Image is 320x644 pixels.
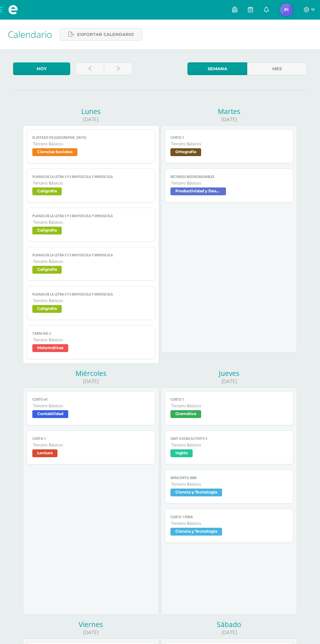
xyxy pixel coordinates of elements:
span: PLANAS DE LA LETRA S y s mayúscula y minúscula [32,292,149,297]
a: PLANAS DE LA LETRA S y s mayúscula y minúsculaTercero BásicosCaligrafía [27,247,155,281]
div: [DATE] [23,378,159,385]
span: Tercero Básicos [33,259,149,264]
div: Miércoles [23,369,159,378]
div: Lunes [23,107,159,116]
span: minicorto 2608 [170,476,287,480]
div: [DATE] [161,116,297,123]
span: Caligrafía [32,227,62,234]
span: Inglés [170,449,193,457]
span: Exportar calendario [77,28,134,40]
a: minicorto 2608Tercero BásicosCiencia y Tecnología [165,470,293,504]
span: Lectura [32,449,57,457]
span: Tercero Básicos [33,442,149,448]
a: PLANAS DE LA LETRA S y s mayúscula y minúsculaTercero BásicosCaligrafía [27,169,155,202]
span: Tercero Básicos [171,141,287,147]
a: Corto 1 feriaTercero BásicosCiencia y Tecnología [165,509,293,543]
a: El Estado de [GEOGRAPHIC_DATA]Tercero BásicosCiencias Sociales [27,129,155,163]
span: Tercero Básicos [33,298,149,303]
div: Sábado [161,620,297,629]
a: RECURSOS BIODEGRADABLESTercero BásicosProductividad y Desarrollo [165,169,293,202]
a: Tarea No.2Tercero BásicosMatemáticas [27,325,155,359]
div: [DATE] [23,116,159,123]
span: Tercero Básicos [33,337,149,343]
a: Mes [247,62,307,75]
img: 34c024cd673641ed789563b5c4db78d8.png [280,3,293,16]
span: Unit 4 Zone Activity 4 [170,437,287,441]
div: Jueves [161,369,297,378]
div: Viernes [23,620,159,629]
div: Martes [161,107,297,116]
a: Corto #1Tercero BásicosContabilidad [27,391,155,425]
span: Tercero Básicos [33,403,149,409]
div: [DATE] [23,629,159,636]
span: Tercero Básicos [171,521,287,526]
span: Ortografía [170,148,201,156]
a: Exportar calendario [60,28,142,41]
span: Corto 1 [170,397,287,402]
span: PLANAS DE LA LETRA S y s mayúscula y minúscula [32,175,149,179]
a: Corto 1Tercero BásicosOrtografía [165,129,293,163]
a: Unit 4 Zone Activity 4Tercero BásicosInglés [165,430,293,464]
span: Tercero Básicos [171,180,287,186]
span: Ciencia y Tecnología [170,489,222,496]
a: Hoy [13,62,70,75]
span: Corto 1 [32,437,149,441]
span: Matemáticas [32,344,68,352]
span: Tercero Básicos [171,403,287,409]
span: El Estado de [GEOGRAPHIC_DATA] [32,136,149,140]
span: PLANAS DE LA LETRA S y s mayúscula y minúscula [32,214,149,218]
span: PLANAS DE LA LETRA S y s mayúscula y minúscula [32,253,149,257]
a: PLANAS DE LA LETRA S y s mayúscula y minúsculaTercero BásicosCaligrafía [27,208,155,242]
span: Tercero Básicos [33,180,149,186]
span: Tercero Básicos [33,219,149,225]
div: [DATE] [161,629,297,636]
span: RECURSOS BIODEGRADABLES [170,175,287,179]
span: Gramática [170,410,201,418]
a: Semana [187,62,247,75]
a: PLANAS DE LA LETRA S y s mayúscula y minúsculaTercero BásicosCaligrafía [27,286,155,320]
span: Corto 1 [170,136,287,140]
span: Ciencia y Tecnología [170,528,222,536]
span: Contabilidad [32,410,68,418]
a: Corto 1Tercero BásicosGramática [165,391,293,425]
span: Caligrafía [32,266,62,274]
span: Tercero Básicos [33,141,149,147]
span: Tarea No.2 [32,331,149,336]
div: [DATE] [161,378,297,385]
span: Tercero Básicos [171,481,287,487]
span: Caligrafía [32,305,62,313]
span: Corto #1 [32,397,149,402]
span: Corto 1 feria [170,515,287,519]
a: Corto 1Tercero BásicosLectura [27,430,155,464]
span: Ciencias Sociales [32,148,77,156]
span: Productividad y Desarrollo [170,187,226,195]
span: Caligrafía [32,187,62,195]
span: Calendario [8,28,52,40]
span: Tercero Básicos [171,442,287,448]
